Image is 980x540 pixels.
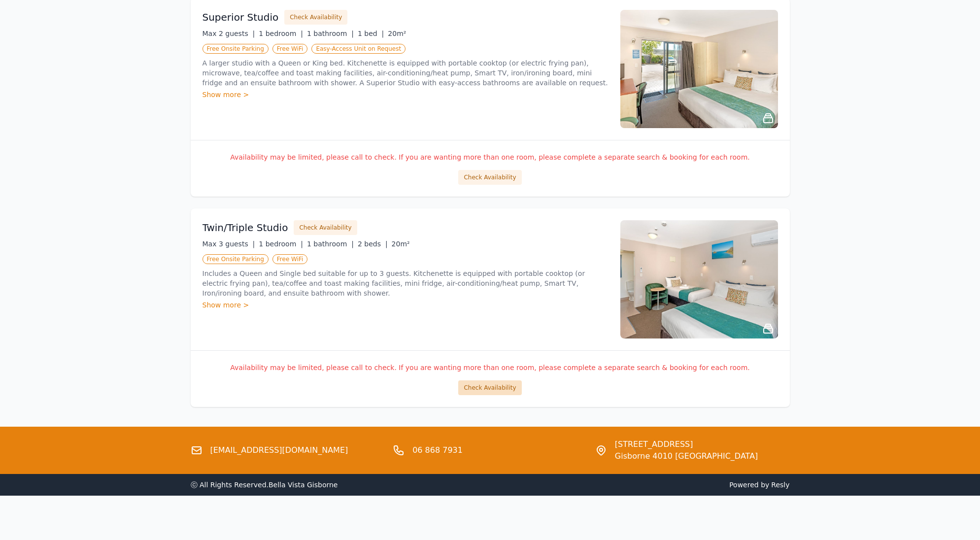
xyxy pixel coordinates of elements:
span: Free WiFi [272,44,308,54]
button: Check Availability [294,220,357,235]
span: ⓒ All Rights Reserved. Bella Vista Gisborne [191,481,338,489]
h3: Twin/Triple Studio [203,221,288,235]
span: Free Onsite Parking [203,254,269,264]
h3: Superior Studio [203,10,279,24]
div: Show more > [203,300,608,310]
span: 1 bathroom | [307,240,354,248]
div: Show more > [203,90,608,100]
span: Free WiFi [272,254,308,264]
span: 1 bedroom | [259,240,303,248]
a: [EMAIL_ADDRESS][DOMAIN_NAME] [210,444,348,456]
span: Max 3 guests | [203,240,255,248]
p: A larger studio with a Queen or King bed. Kitchenette is equipped with portable cooktop (or elect... [203,58,608,88]
button: Check Availability [284,10,347,25]
span: 2 beds | [358,240,388,248]
span: 1 bed | [358,30,384,37]
p: Availability may be limited, please call to check. If you are wanting more than one room, please ... [203,363,778,372]
button: Check Availability [458,380,521,395]
span: 20m² [392,240,410,248]
button: Check Availability [458,170,521,185]
span: Gisborne 4010 [GEOGRAPHIC_DATA] [615,450,758,462]
a: Resly [771,481,789,489]
span: Easy-Access Unit on Request [311,44,406,54]
p: Includes a Queen and Single bed suitable for up to 3 guests. Kitchenette is equipped with portabl... [203,269,608,298]
span: [STREET_ADDRESS] [615,439,758,450]
span: Free Onsite Parking [203,44,269,54]
p: Availability may be limited, please call to check. If you are wanting more than one room, please ... [203,152,778,162]
span: 20m² [388,30,406,37]
span: 1 bathroom | [307,30,354,37]
span: Powered by [494,480,790,490]
a: 06 868 7931 [412,444,463,456]
span: 1 bedroom | [259,30,303,37]
span: Max 2 guests | [203,30,255,37]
